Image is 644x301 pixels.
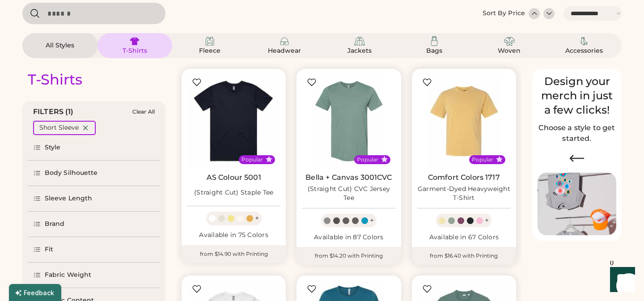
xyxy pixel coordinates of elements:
div: T-Shirts [114,47,155,55]
img: Fleece Icon [204,36,215,47]
div: Garment-Dyed Heavyweight T-Shirt [417,185,511,203]
div: Woven [489,47,530,55]
div: from $14.90 with Printing [182,245,286,263]
a: Bella + Canvas 3001CVC [305,173,392,182]
div: from $16.40 with Printing [412,247,516,265]
div: Clear All [132,109,155,115]
div: (Straight Cut) CVC Jersey Tee [302,185,395,203]
img: T-Shirts Icon [129,36,140,47]
div: Sort By Price [483,9,525,18]
img: Comfort Colors 1717 Garment-Dyed Heavyweight T-Shirt [417,74,511,168]
div: Body Silhouette [45,169,98,178]
div: Design your merch in just a few clicks! [538,74,616,117]
img: Jackets Icon [354,36,365,47]
div: from $14.20 with Printing [297,247,401,265]
div: T-Shirts [28,71,82,89]
button: Popular Style [381,156,388,163]
div: Short Sleeve [39,123,79,132]
div: + [485,216,489,225]
a: Comfort Colors 1717 [428,173,500,182]
button: Popular Style [496,156,503,163]
iframe: Front Chat [602,261,640,299]
div: Popular [472,156,493,163]
div: Available in 75 Colors [187,231,280,240]
div: Fit [45,245,53,254]
div: Jackets [339,47,380,55]
img: Headwear Icon [279,36,290,47]
div: Sleeve Length [45,194,92,203]
div: FILTERS (1) [33,106,74,117]
div: Popular [241,156,263,163]
div: Bags [414,47,454,55]
img: Image of Lisa Congdon Eye Print on T-Shirt and Hat [538,173,616,236]
div: Fabric Weight [45,271,91,280]
img: BELLA + CANVAS 3001CVC (Straight Cut) CVC Jersey Tee [302,74,395,168]
div: Available in 67 Colors [417,233,511,242]
button: Popular Style [266,156,272,163]
img: Bags Icon [429,36,440,47]
img: AS Colour 5001 (Straight Cut) Staple Tee [187,74,280,168]
div: + [370,216,374,225]
img: Woven Icon [504,36,515,47]
div: Accessories [564,47,604,55]
img: Accessories Icon [579,36,589,47]
div: Headwear [264,47,305,55]
div: + [255,213,259,223]
div: All Styles [40,41,80,50]
div: (Straight Cut) Staple Tee [194,188,273,197]
div: Brand [45,220,65,229]
div: Style [45,143,61,152]
div: Fleece [190,47,230,55]
div: Available in 87 Colors [302,233,395,242]
a: AS Colour 5001 [207,173,261,182]
h2: Choose a style to get started. [538,123,616,144]
div: Popular [357,156,378,163]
